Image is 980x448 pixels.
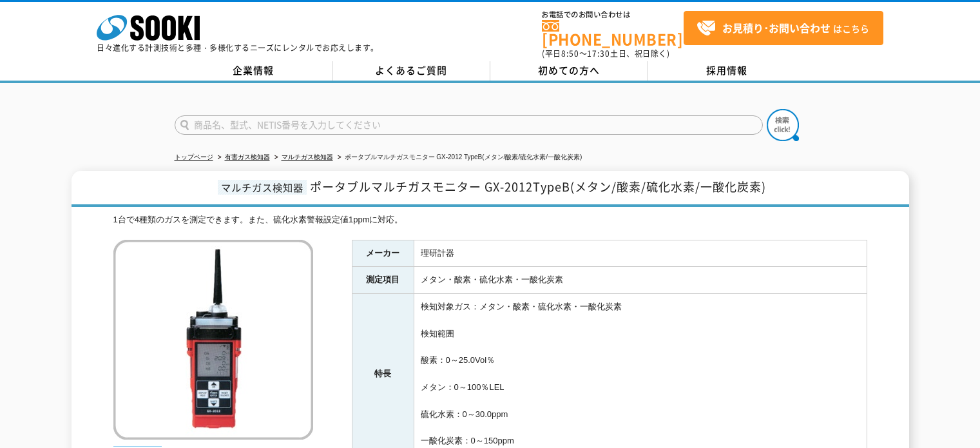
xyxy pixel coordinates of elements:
span: はこちら [697,19,869,38]
img: btn_search.png [767,109,799,141]
a: [PHONE_NUMBER] [542,20,684,46]
span: 17:30 [587,48,610,59]
a: トップページ [175,153,213,161]
span: お電話でのお問い合わせは [542,11,684,19]
a: 企業情報 [175,61,332,81]
span: ポータブルマルチガスモニター GX-2012TypeB(メタン/酸素/硫化水素/一酸化炭素) [310,178,766,195]
a: お見積り･お問い合わせはこちら [684,11,883,45]
span: マルチガス検知器 [218,180,307,195]
img: ポータブルマルチガスモニター GX-2012 TypeB(メタン/酸素/硫化水素/一酸化炭素) [113,240,313,440]
td: メタン・酸素・硫化水素・一酸化炭素 [414,267,867,294]
input: 商品名、型式、NETIS番号を入力してください [175,115,763,135]
th: 測定項目 [352,267,414,294]
a: 採用情報 [648,61,806,81]
div: 1台で4種類のガスを測定できます。また、硫化水素警報設定値1ppmに対応。 [113,213,867,227]
th: メーカー [352,240,414,267]
span: 8:50 [561,48,579,59]
li: ポータブルマルチガスモニター GX-2012 TypeB(メタン/酸素/硫化水素/一酸化炭素) [335,151,582,164]
strong: お見積り･お問い合わせ [722,20,831,35]
a: 有害ガス検知器 [225,153,270,161]
a: 初めての方へ [490,61,648,81]
span: (平日 ～ 土日、祝日除く) [542,48,669,59]
td: 理研計器 [414,240,867,267]
a: よくあるご質問 [332,61,490,81]
a: マルチガス検知器 [282,153,333,161]
span: 初めての方へ [538,63,600,77]
p: 日々進化する計測技術と多種・多様化するニーズにレンタルでお応えします。 [97,44,379,52]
